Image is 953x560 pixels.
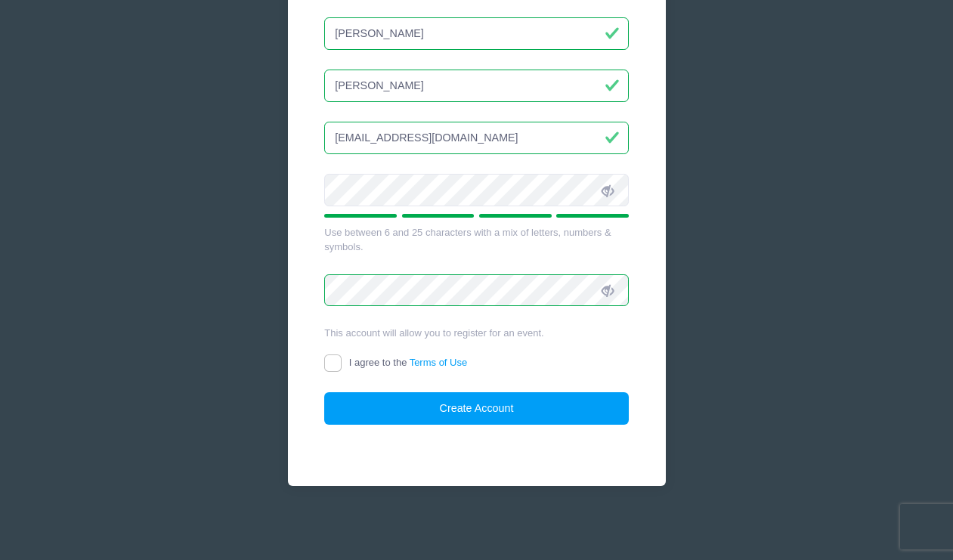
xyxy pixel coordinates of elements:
[410,357,468,368] a: Terms of Use
[349,357,467,368] span: I agree to the
[324,392,629,425] button: Create Account
[324,17,629,50] input: First Name
[324,354,342,372] input: I agree to theTerms of Use
[324,326,629,341] div: This account will allow you to register for an event.
[324,225,629,255] div: Use between 6 and 25 characters with a mix of letters, numbers & symbols.
[324,122,629,154] input: Email
[324,70,629,102] input: Last Name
